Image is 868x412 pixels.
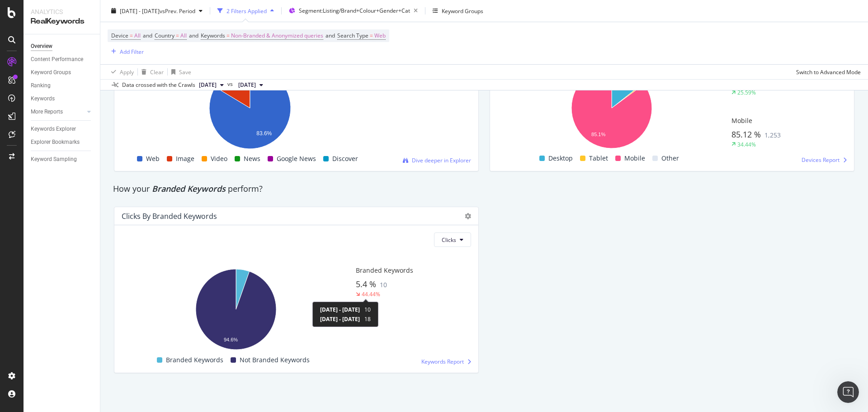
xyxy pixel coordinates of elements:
[244,153,260,164] span: News
[374,29,386,42] span: Web
[497,63,726,153] svg: A chart.
[199,81,217,89] span: 2025 Sep. 10th
[737,141,756,148] div: 34.44%
[150,68,164,76] div: Clear
[837,381,859,403] iframe: Intercom live chat
[201,32,225,39] span: Keywords
[548,153,573,164] span: Desktop
[235,80,267,90] button: [DATE]
[364,306,371,313] span: 10
[337,32,368,39] span: Search Type
[120,7,160,14] span: [DATE] - [DATE]
[224,337,238,343] text: 94.6%
[108,4,206,18] button: [DATE] - [DATE]vsPrev. Period
[802,156,847,164] a: Devices Report
[226,32,230,39] span: =
[122,264,350,354] svg: A chart.
[122,81,195,89] div: Data crossed with the Crawls
[364,315,371,323] span: 18
[624,153,645,164] span: Mobile
[211,153,227,164] span: Video
[332,153,358,164] span: Discover
[166,355,223,365] span: Branded Keywords
[138,65,164,79] button: Clear
[120,68,134,76] div: Apply
[31,137,94,147] a: Explorer Bookmarks
[179,68,191,76] div: Save
[31,124,94,134] a: Keywords Explorer
[189,32,198,39] span: and
[31,107,85,117] a: More Reports
[176,32,179,39] span: =
[731,129,761,140] span: 85.12 %
[793,65,861,79] button: Switch to Advanced Mode
[370,32,373,39] span: =
[214,4,278,18] button: 2 Filters Applied
[231,29,323,42] span: Non-Branded & Anonymized queries
[256,130,272,136] text: 83.6%
[434,232,471,247] button: Clicks
[31,68,71,77] div: Keyword Groups
[442,236,456,244] span: Clicks
[111,32,128,39] span: Device
[176,153,194,164] span: Image
[403,156,471,164] a: Dive deeper in Explorer
[589,153,608,164] span: Tablet
[320,315,360,323] span: [DATE] - [DATE]
[31,55,83,64] div: Content Performance
[661,153,679,164] span: Other
[227,80,235,88] span: vs
[152,183,226,194] span: Branded Keywords
[412,156,471,164] span: Dive deeper in Explorer
[31,94,94,104] a: Keywords
[160,7,195,14] span: vs Prev. Period
[380,280,387,289] span: 10
[31,55,94,64] a: Content Performance
[325,32,335,39] span: and
[764,131,781,139] span: 1,253
[155,32,175,39] span: Country
[240,355,310,365] span: Not Branded Keywords
[122,63,378,153] svg: A chart.
[731,116,752,125] span: Mobile
[108,65,134,79] button: Apply
[31,137,80,147] div: Explorer Bookmarks
[143,32,152,39] span: and
[226,7,267,14] div: 2 Filters Applied
[442,7,483,14] div: Keyword Groups
[31,81,94,90] a: Ranking
[421,358,464,365] span: Keywords Report
[130,32,133,39] span: =
[31,42,52,51] div: Overview
[31,124,76,134] div: Keywords Explorer
[802,156,840,164] span: Devices Report
[31,107,63,117] div: More Reports
[113,183,480,195] div: How your perform?
[180,29,187,42] span: All
[299,7,410,14] span: Segment: Listing/Brand+Colour+Gender+Cat
[320,306,360,313] span: [DATE] - [DATE]
[31,94,55,104] div: Keywords
[195,80,227,90] button: [DATE]
[168,65,191,79] button: Save
[238,81,256,89] span: 2025 Aug. 25th
[120,47,144,55] div: Add Filter
[31,42,94,51] a: Overview
[421,358,471,365] a: Keywords Report
[31,155,77,164] div: Keyword Sampling
[285,4,421,18] button: Segment:Listing/Brand+Colour+Gender+Cat
[31,7,93,16] div: Analytics
[362,290,380,298] div: 44.44%
[31,155,94,164] a: Keyword Sampling
[146,153,160,164] span: Web
[277,153,316,164] span: Google News
[429,4,487,18] button: Keyword Groups
[737,89,756,96] div: 25.59%
[31,81,51,90] div: Ranking
[591,132,605,137] text: 85.1%
[356,266,413,275] span: Branded Keywords
[31,16,93,27] div: RealKeywords
[31,68,94,77] a: Keyword Groups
